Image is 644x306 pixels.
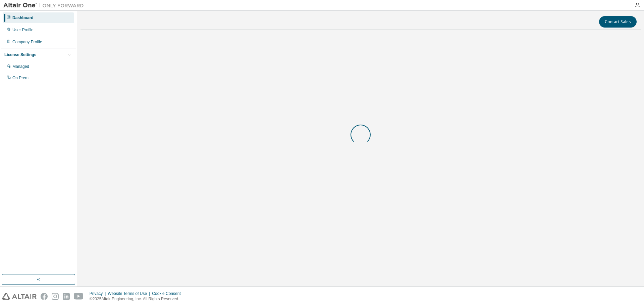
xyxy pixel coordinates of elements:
div: Dashboard [12,15,34,20]
img: instagram.svg [52,293,59,300]
div: Website Terms of Use [108,291,152,296]
div: License Settings [4,52,36,57]
div: Company Profile [12,39,42,45]
img: linkedin.svg [63,293,70,300]
div: On Prem [12,75,29,81]
img: youtube.svg [74,293,84,300]
div: Managed [12,64,29,69]
div: Privacy [90,291,108,296]
button: Contact Sales [599,16,637,28]
img: altair_logo.svg [2,293,37,300]
img: Altair One [3,2,87,9]
div: User Profile [12,27,34,33]
img: facebook.svg [41,293,48,300]
p: © 2025 Altair Engineering, Inc. All Rights Reserved. [90,296,185,302]
div: Cookie Consent [152,291,184,296]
